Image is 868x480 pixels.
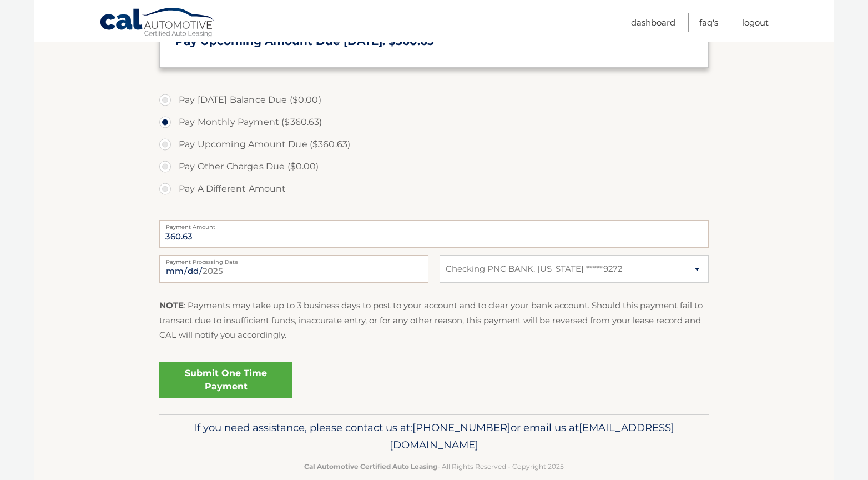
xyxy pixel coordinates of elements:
[159,89,709,111] label: Pay [DATE] Balance Due ($0.00)
[166,419,702,454] p: If you need assistance, please contact us at: or email us at
[742,13,769,32] a: Logout
[412,421,511,434] span: [PHONE_NUMBER]
[304,462,437,471] strong: Cal Automotive Certified Auto Leasing
[166,461,702,472] p: - All Rights Reserved - Copyright 2025
[699,13,718,32] a: FAQ's
[631,13,675,32] a: Dashboard
[159,133,709,156] label: Pay Upcoming Amount Due ($360.63)
[159,220,709,248] input: Payment Amount
[159,255,428,264] label: Payment Processing Date
[159,298,709,342] p: : Payments may take up to 3 business days to post to your account and to clear your bank account....
[159,362,292,398] a: Submit One Time Payment
[159,300,184,311] strong: NOTE
[159,255,428,283] input: Payment Date
[159,156,709,178] label: Pay Other Charges Due ($0.00)
[159,111,709,133] label: Pay Monthly Payment ($360.63)
[99,7,216,39] a: Cal Automotive
[159,178,709,200] label: Pay A Different Amount
[159,220,709,229] label: Payment Amount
